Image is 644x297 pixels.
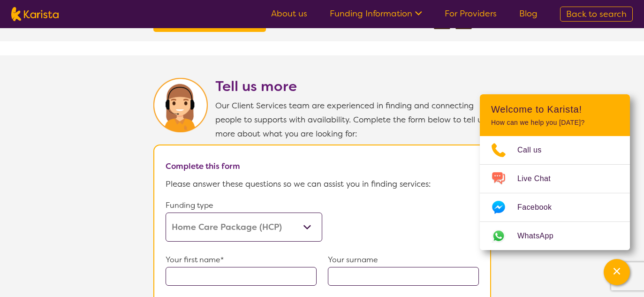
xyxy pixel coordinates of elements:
[517,200,563,214] span: Facebook
[519,8,538,19] a: Blog
[215,78,491,95] h2: Tell us more
[271,8,307,19] a: About us
[604,259,630,285] button: Channel Menu
[560,7,633,22] a: Back to search
[517,229,565,243] span: WhatsApp
[166,198,322,213] p: Funding type
[153,78,208,132] img: Karista Client Service
[480,94,630,250] div: Channel Menu
[215,99,491,141] p: Our Client Services team are experienced in finding and connecting people to supports with availa...
[328,253,479,267] p: Your surname
[166,177,479,191] p: Please answer these questions so we can assist you in finding services:
[330,8,422,19] a: Funding Information
[445,8,497,19] a: For Providers
[517,143,553,157] span: Call us
[491,104,619,115] h2: Welcome to Karista!
[166,253,317,267] p: Your first name*
[491,119,619,127] p: How can we help you [DATE]?
[166,161,240,171] b: Complete this form
[156,1,264,30] a: Find out about HCP funding
[480,136,630,250] ul: Choose channel
[566,8,627,20] span: Back to search
[480,222,630,250] a: Web link opens in a new tab.
[517,172,562,186] span: Live Chat
[11,7,59,21] img: Karista logo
